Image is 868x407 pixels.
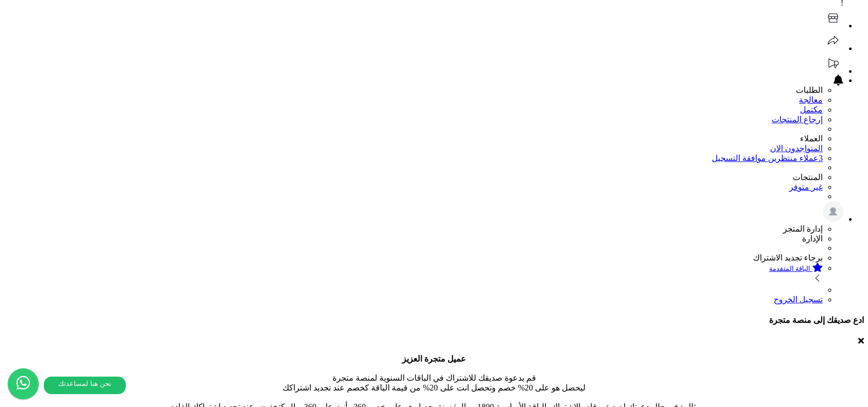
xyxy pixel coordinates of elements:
li: الطلبات [4,85,823,95]
a: الباقة المتقدمة [4,263,823,285]
small: الباقة المتقدمة [769,265,810,272]
a: مكتمل [800,105,823,114]
h4: ادع صديقك إلى منصة متجرة [4,315,864,325]
a: إرجاع المنتجات [772,115,823,124]
a: معالجة [4,95,823,105]
li: العملاء [4,134,823,143]
a: تحديثات المنصة [823,67,843,75]
a: المتواجدون الان [770,144,823,153]
li: المنتجات [4,172,823,182]
a: غير متوفر [789,183,823,191]
a: 3عملاء منتظرين موافقة التسجيل [712,154,823,162]
span: إدارة المتجر [783,224,823,233]
b: عميل متجرة العزيز [402,354,466,363]
span: 3 [819,154,823,162]
a: تسجيل الخروج [774,295,823,304]
li: برجاء تجديد الاشتراك [4,253,823,263]
li: الإدارة [4,234,823,243]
